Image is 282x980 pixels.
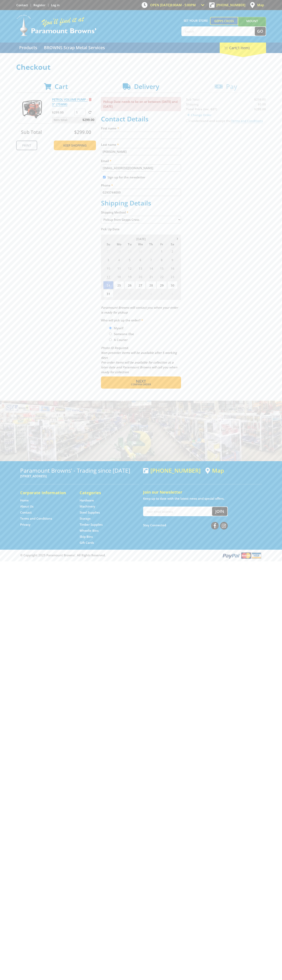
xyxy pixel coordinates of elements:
a: Go to the Wheelie Bins page [80,529,99,533]
span: 7 [146,256,156,264]
button: Go [255,27,266,36]
a: Log in [51,3,60,7]
div: ® Copyright 2025 Paramount Browns'. All Rights Reserved. [16,552,266,559]
span: [DATE] [136,237,146,241]
span: 29 [157,281,167,289]
span: 17 [103,273,113,281]
span: 31 [103,290,113,298]
label: Email [101,158,181,163]
input: Please select who will pick up the order. [109,333,112,335]
button: Next Confirm order [101,376,181,389]
span: Cart [55,82,68,91]
h1: Checkout [16,63,266,71]
span: 24 [103,281,113,289]
span: 5 [157,290,167,298]
label: A Courier [112,336,129,343]
span: 27 [135,281,146,289]
div: Cart [220,43,266,53]
button: Join [212,507,227,516]
span: 18 [114,273,124,281]
span: 1 [114,290,124,298]
span: (1 item) [236,45,250,50]
input: Please enter your telephone number. [101,189,181,196]
a: Gepps Cross [210,17,238,25]
span: 28 [114,247,124,255]
input: Search [182,27,255,36]
p: $299.00 [52,110,74,115]
label: Last name [101,142,181,147]
span: 10 [103,264,113,272]
a: Go to the Hardware page [80,498,94,503]
label: First name [101,126,181,131]
label: Myself [112,325,125,332]
span: 21 [146,273,156,281]
a: Go to the Storage page [80,516,91,521]
span: 8 [157,256,167,264]
h5: Join our Newsletter [143,489,262,495]
img: PETROL VOLUME PUMP - 3" (75MM) [20,97,44,121]
input: Please select who will pick up the order. [109,338,112,341]
span: Confirm order [110,383,172,386]
span: 1 [157,247,167,255]
div: [PHONE_NUMBER] [143,467,201,474]
span: 4 [114,256,124,264]
label: Who will pick up the order? [101,318,181,323]
select: Please select a shipping method. [101,216,181,223]
label: Shipping Method [101,210,181,215]
input: Please select who will pick up the order. [109,327,112,329]
span: 23 [167,273,178,281]
input: Please enter your first name. [101,132,181,139]
label: Someone Else [112,330,135,337]
span: 19 [125,273,135,281]
a: Go to the Steel Supplies page [80,510,100,515]
label: Pick Up Date [101,227,181,231]
h2: Contact Details [101,115,181,123]
label: Sign up for the newsletter [107,175,145,179]
a: PETROL VOLUME PUMP - 3" (75MM) [52,97,88,106]
span: 30 [135,247,146,255]
span: 20 [135,273,146,281]
span: Set your store [181,17,210,24]
img: PayPal, Mastercard, Visa accepted [222,552,262,559]
img: Paramount Browns' [16,14,97,36]
span: Delivery [134,82,159,91]
h2: Shipping Details [101,199,181,207]
p: [STREET_ADDRESS] [20,474,139,479]
a: Go to the Gift Cards page [80,541,94,545]
a: Print [16,141,37,150]
span: 3 [135,290,146,298]
a: Go to the Machinery page [80,504,95,509]
span: 29 [125,247,135,255]
span: Th [146,242,156,247]
p: Keep up to date with the latest news and special offers. [143,496,262,501]
h3: Paramount Browns' - Trading since [DATE] [20,467,139,474]
a: Go to the Skip Bins page [80,535,93,539]
h5: Corporate Information [20,490,72,496]
span: $299.00 [82,117,94,123]
a: Go to the Contact page [20,510,32,515]
input: Please enter your email address. [101,164,181,172]
span: 31 [146,247,156,255]
span: 13 [135,264,146,272]
h5: Categories [80,490,131,496]
span: 5 [125,256,135,264]
span: Fr [157,242,167,247]
span: 6 [167,290,178,298]
span: 6 [135,256,146,264]
a: Go to the Products page [16,43,40,53]
span: Sa [167,242,178,247]
span: 14 [146,264,156,272]
span: 27 [103,247,113,255]
span: 2 [125,290,135,298]
span: 16 [167,264,178,272]
span: 4 [146,290,156,298]
span: 3 [103,256,113,264]
span: Tu [125,242,135,247]
span: $299.00 [74,129,91,135]
a: Go to the Terms and Conditions page [20,516,52,521]
a: Remove from cart [89,97,92,101]
a: Keep Shopping [54,141,96,150]
a: Go to the Contact page [16,3,28,7]
span: 9 [167,256,178,264]
a: Go to the registration page [33,3,45,7]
